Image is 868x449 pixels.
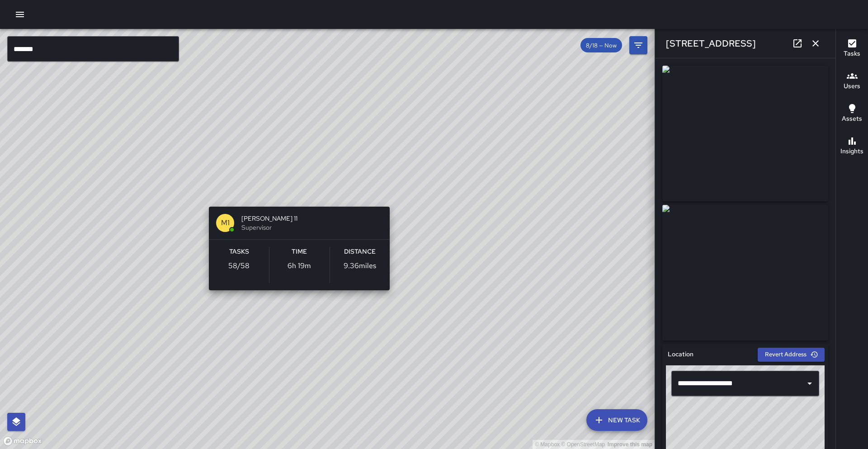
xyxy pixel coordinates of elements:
[580,42,622,49] span: 8/18 — Now
[842,114,862,124] h6: Assets
[662,66,828,201] img: request_images%2F828f57e0-7c9c-11f0-9874-751480d329d1
[844,81,860,91] h6: Users
[629,36,647,54] button: Filters
[836,33,868,65] button: Tasks
[344,247,376,257] h6: Distance
[836,65,868,98] button: Users
[668,350,693,359] h6: Location
[221,217,230,228] p: M1
[241,214,382,223] span: [PERSON_NAME] 11
[662,205,828,340] img: request_images%2F83a6bb50-7c9c-11f0-9874-751480d329d1
[840,147,863,156] h6: Insights
[228,260,250,271] p: 58 / 58
[209,207,390,290] button: M1[PERSON_NAME] 11SupervisorTasks58/58Time6h 19mDistance9.36miles
[586,409,647,431] button: New Task
[288,260,311,271] p: 6h 19m
[292,247,307,257] h6: Time
[844,49,860,59] h6: Tasks
[666,36,756,51] h6: [STREET_ADDRESS]
[229,247,249,257] h6: Tasks
[836,98,868,130] button: Assets
[344,260,376,271] p: 9.36 miles
[803,377,816,390] button: Open
[836,130,868,163] button: Insights
[758,348,825,362] button: Revert Address
[241,223,382,232] span: Supervisor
